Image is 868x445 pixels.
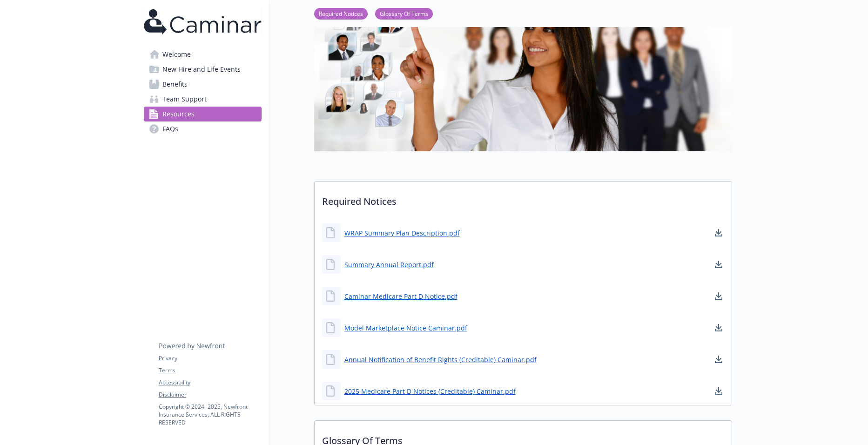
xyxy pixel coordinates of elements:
span: Benefits [162,77,188,92]
a: New Hire and Life Events [144,62,262,77]
a: download document [713,354,724,365]
a: download document [713,259,724,270]
a: Model Marketplace Notice Caminar.pdf [344,323,467,333]
p: Copyright © 2024 - 2025 , Newfront Insurance Services, ALL RIGHTS RESERVED [159,403,261,426]
a: Summary Annual Report.pdf [344,260,434,270]
span: Resources [162,107,195,121]
a: FAQs [144,121,262,136]
a: download document [713,290,724,302]
a: Accessibility [159,378,261,387]
a: Glossary Of Terms [375,9,433,18]
a: Team Support [144,92,262,107]
a: Privacy [159,354,261,363]
a: Annual Notification of Benefit Rights (Creditable) Caminar.pdf [344,355,537,364]
a: Disclaimer [159,391,261,399]
a: Resources [144,107,262,121]
a: download document [713,322,724,333]
a: Caminar Medicare Part D Notice.pdf [344,291,458,301]
a: download document [713,385,724,397]
a: Terms [159,366,261,375]
span: Team Support [162,92,207,107]
a: Required Notices [314,9,368,18]
p: Required Notices [315,182,732,216]
a: 2025 Medicare Part D Notices (Creditable) Caminar.pdf [344,386,516,396]
a: Welcome [144,47,262,62]
a: download document [713,227,724,238]
a: Benefits [144,77,262,92]
span: Welcome [162,47,191,62]
span: FAQs [162,121,178,136]
a: WRAP Summary Plan Description.pdf [344,228,460,238]
span: New Hire and Life Events [162,62,241,77]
